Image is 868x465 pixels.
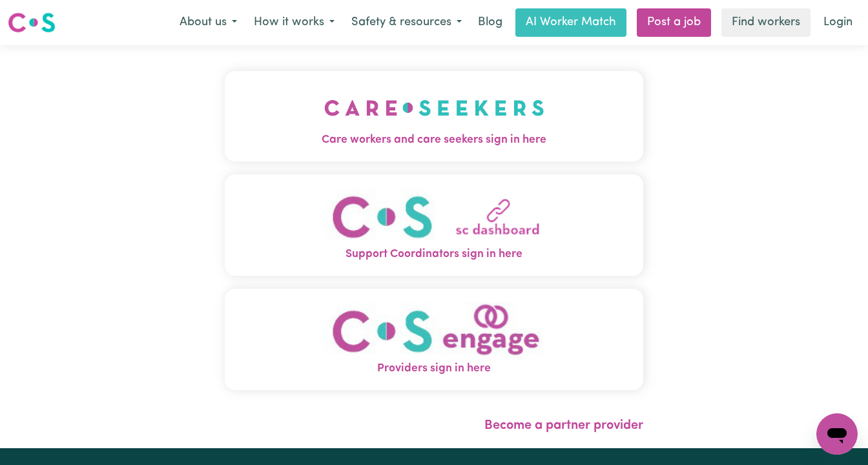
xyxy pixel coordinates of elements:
[225,360,643,377] span: Providers sign in here
[816,8,860,37] a: Login
[225,289,643,390] button: Providers sign in here
[470,8,510,37] a: Blog
[171,9,245,36] button: About us
[8,11,56,34] img: Careseekers logo
[343,9,470,36] button: Safety & resources
[637,8,711,37] a: Post a job
[245,9,343,36] button: How it works
[484,419,643,432] a: Become a partner provider
[816,413,858,455] iframe: Button to launch messaging window
[721,8,811,37] a: Find workers
[225,174,643,276] button: Support Coordinators sign in here
[8,8,56,37] a: Careseekers logo
[515,8,626,37] a: AI Worker Match
[225,246,643,263] span: Support Coordinators sign in here
[225,71,643,161] button: Care workers and care seekers sign in here
[225,132,643,149] span: Care workers and care seekers sign in here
